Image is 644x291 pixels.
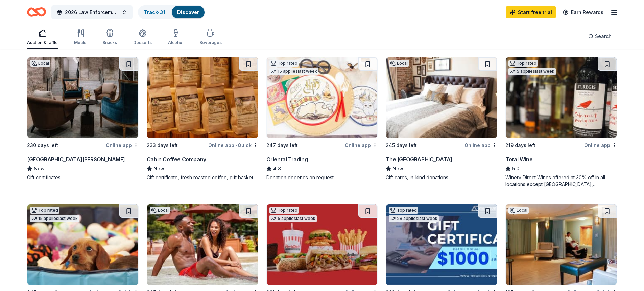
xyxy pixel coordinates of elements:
div: Auction & raffle [27,40,58,45]
div: Meals [74,40,86,45]
div: Snacks [102,40,117,45]
div: Winery Direct Wines offered at 30% off in all locations except [GEOGRAPHIC_DATA], [GEOGRAPHIC_DAT... [505,174,617,188]
button: Beverages [199,26,222,49]
button: Search [583,29,617,43]
span: 4.8 [273,165,281,173]
img: Image for BarkBox [27,204,138,285]
div: Top rated [30,207,59,214]
div: Top rated [269,60,299,67]
a: Track· 31 [144,9,165,15]
div: Oriental Trading [266,155,308,163]
a: Home [27,4,46,20]
div: Alcohol [168,40,183,45]
div: 28 applies last week [389,215,439,222]
button: 2026 Law Enforcement Administrative Professionals Conference [51,5,133,19]
div: Top rated [508,60,538,67]
button: Track· 31Discover [138,5,205,19]
div: Online app [106,141,139,149]
div: 5 applies last week [508,68,556,75]
img: Image for The Accounting Doctor [386,204,497,285]
div: Gift certificate, fresh roasted coffee, gift basket [147,174,258,181]
a: Earn Rewards [559,6,607,18]
div: [GEOGRAPHIC_DATA][PERSON_NAME] [27,155,125,163]
span: New [34,165,45,173]
span: • [235,143,237,148]
div: Desserts [133,40,152,45]
div: 245 days left [386,141,417,149]
div: The [GEOGRAPHIC_DATA] [386,155,452,163]
a: Start free trial [506,6,556,18]
span: New [153,165,164,173]
div: Local [150,207,170,214]
div: 230 days left [27,141,58,149]
div: Gift certificates [27,174,139,181]
a: Image for The Charmant HotelLocal245 days leftOnline appThe [GEOGRAPHIC_DATA]NewGift cards, in-ki... [386,57,497,181]
div: Local [508,207,529,214]
a: Discover [177,9,199,15]
img: Image for Total Wine [506,57,617,138]
div: 219 days left [505,141,535,149]
button: Meals [74,26,86,49]
div: Donation depends on request [266,174,378,181]
a: Image for Total WineTop rated5 applieslast week219 days leftOnline appTotal Wine5.0Winery Direct ... [505,57,617,188]
img: Image for Chula Vista Resort [147,204,258,285]
div: Cabin Coffee Company [147,155,206,163]
div: Local [30,60,50,67]
div: Top rated [269,207,299,214]
img: Image for St. James Hotel [27,57,138,138]
span: Search [595,32,612,40]
img: Image for Cabin Coffee Company [147,57,258,138]
img: Image for The Edgewater Hotel [506,204,617,285]
img: Image for The Charmant Hotel [386,57,497,138]
div: 5 applies last week [269,215,317,222]
div: Online app [464,141,497,149]
div: Local [389,60,409,67]
button: Alcohol [168,26,183,49]
a: Image for Oriental TradingTop rated15 applieslast week247 days leftOnline appOriental Trading4.8D... [266,57,378,181]
button: Snacks [102,26,117,49]
button: Auction & raffle [27,26,58,49]
div: Top rated [389,207,418,214]
div: Online app [584,141,617,149]
div: Online app Quick [208,141,258,149]
span: New [392,165,403,173]
div: 15 applies last week [30,215,79,222]
button: Desserts [133,26,152,49]
a: Image for Cabin Coffee Company233 days leftOnline app•QuickCabin Coffee CompanyNewGift certificat... [147,57,258,181]
div: Beverages [199,40,222,45]
a: Image for St. James HotelLocal230 days leftOnline app[GEOGRAPHIC_DATA][PERSON_NAME]NewGift certif... [27,57,139,181]
img: Image for Oriental Trading [267,57,378,138]
div: 233 days left [147,141,178,149]
div: Total Wine [505,155,532,163]
div: Online app [345,141,378,149]
div: 247 days left [266,141,298,149]
div: Gift cards, in-kind donations [386,174,497,181]
div: 15 applies last week [269,68,318,75]
img: Image for Portillo's [267,204,378,285]
span: 5.0 [512,165,519,173]
span: 2026 Law Enforcement Administrative Professionals Conference [65,8,119,16]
